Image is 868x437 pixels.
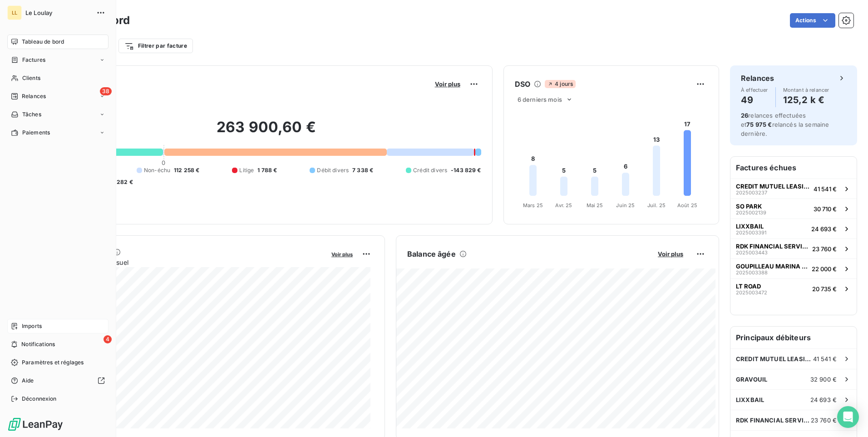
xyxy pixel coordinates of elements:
[814,185,837,193] span: 41 541 €
[451,166,481,174] span: -143 829 €
[736,355,813,363] span: CREDIT MUTUEL LEASING
[545,80,576,88] span: 4 jours
[518,96,562,103] span: 6 derniers mois
[7,373,108,388] a: Aide
[586,202,603,209] tspan: Mai 25
[730,199,857,218] button: SO PARK202500213930 710 €
[736,290,767,295] span: 2025003472
[810,376,837,383] span: 32 900 €
[555,202,572,209] tspan: Avr. 25
[790,13,835,28] button: Actions
[736,283,761,290] span: LT ROAD
[22,322,42,330] span: Imports
[7,355,108,370] a: Paramètres et réglages
[7,125,108,140] a: Paiements
[810,396,837,403] span: 24 693 €
[811,417,837,424] span: 23 760 €
[730,238,857,258] button: RDK FINANCIAL SERVICES202500344323 760 €
[22,74,40,82] span: Clients
[515,79,530,89] h6: DSO
[730,179,857,199] button: CREDIT MUTUEL LEASING202500323741 541 €
[812,245,837,253] span: 23 760 €
[435,80,460,88] span: Voir plus
[22,38,64,46] span: Tableau de bord
[736,376,767,383] span: GRAVOUIL
[730,218,857,238] button: LIXXBAIL202500339124 693 €
[746,121,772,128] span: 75 975 €
[730,157,857,179] h6: Factures échues
[317,166,349,174] span: Débit divers
[7,107,108,122] a: Tâches
[736,210,766,215] span: 2025002139
[741,73,774,84] h6: Relances
[730,278,857,298] button: LT ROAD202500347220 735 €
[7,71,108,85] a: Clients
[837,406,859,428] div: Open Intercom Messenger
[736,203,762,210] span: SO PARK
[22,395,57,403] span: Déconnexion
[22,377,34,385] span: Aide
[730,327,857,348] h6: Principaux débiteurs
[51,118,481,145] h2: 263 900,60 €
[239,166,254,174] span: Litige
[22,358,84,367] span: Paramètres et réglages
[736,263,808,270] span: GOUPILLEAU MARINA & [PERSON_NAME]
[118,39,193,53] button: Filtrer par facture
[174,166,199,174] span: 112 258 €
[741,87,768,93] span: À effectuer
[22,110,41,119] span: Tâches
[22,129,50,137] span: Paiements
[730,258,857,278] button: GOUPILLEAU MARINA & [PERSON_NAME]202500338822 000 €
[7,35,108,49] a: Tableau de bord
[413,166,447,174] span: Crédit divers
[114,178,133,186] span: -282 €
[736,250,768,255] span: 2025003443
[144,166,170,174] span: Non-échu
[432,80,463,88] button: Voir plus
[736,270,768,275] span: 2025003388
[7,319,108,333] a: Imports
[22,56,45,64] span: Factures
[257,166,277,174] span: 1 788 €
[812,265,837,273] span: 22 000 €
[814,205,837,213] span: 30 710 €
[7,5,22,20] div: LL
[811,225,837,233] span: 24 693 €
[783,93,829,107] h4: 125,2 k €
[616,202,635,209] tspan: Juin 25
[104,335,112,343] span: 4
[736,223,764,230] span: LIXXBAIL
[741,93,768,107] h4: 49
[655,250,686,258] button: Voir plus
[736,190,767,195] span: 2025003237
[736,230,766,235] span: 2025003391
[100,87,112,95] span: 38
[736,243,809,250] span: RDK FINANCIAL SERVICES
[658,250,683,258] span: Voir plus
[736,417,811,424] span: RDK FINANCIAL SERVICES
[783,87,829,93] span: Montant à relancer
[736,183,810,190] span: CREDIT MUTUEL LEASING
[812,285,837,293] span: 20 735 €
[677,202,697,209] tspan: Août 25
[331,251,353,258] span: Voir plus
[329,250,355,258] button: Voir plus
[407,248,456,259] h6: Balance âgée
[352,166,373,174] span: 7 338 €
[741,112,829,137] span: relances effectuées et relancés la semaine dernière.
[7,417,64,432] img: Logo LeanPay
[741,112,748,119] span: 26
[7,53,108,67] a: Factures
[162,159,165,166] span: 0
[523,202,543,209] tspan: Mars 25
[736,396,764,403] span: LIXXBAIL
[7,89,108,104] a: 38Relances
[647,202,666,209] tspan: Juil. 25
[22,92,46,100] span: Relances
[51,258,325,267] span: Chiffre d'affaires mensuel
[21,340,55,348] span: Notifications
[25,9,91,16] span: Le Loulay
[813,355,837,363] span: 41 541 €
